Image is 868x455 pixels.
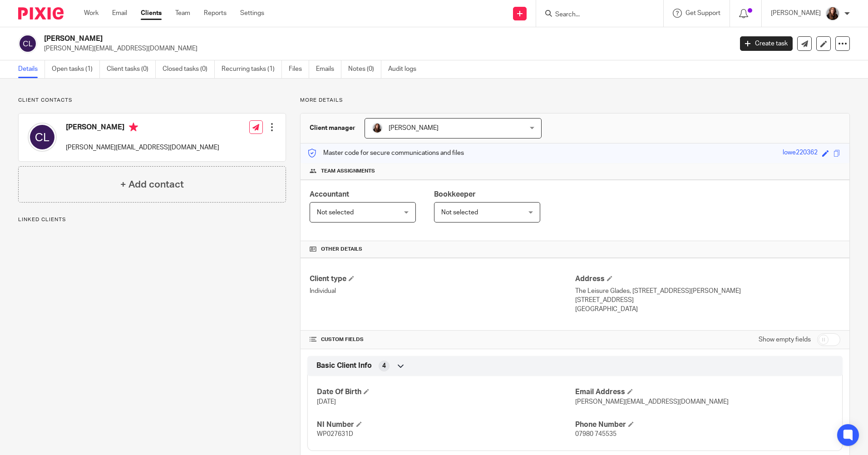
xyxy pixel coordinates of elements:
[575,274,840,284] h4: Address
[316,60,341,78] a: Emails
[300,97,850,104] p: More details
[120,178,184,192] h4: + Add contact
[18,60,45,78] a: Details
[18,216,286,223] p: Linked clients
[317,209,354,216] span: Not selected
[316,361,372,371] span: Basic Client Info
[112,9,127,18] a: Email
[222,60,282,78] a: Recurring tasks (1)
[107,60,156,78] a: Client tasks (0)
[575,420,833,430] h4: Phone Number
[321,246,362,253] span: Other details
[84,9,99,18] a: Work
[348,60,381,78] a: Notes (0)
[825,6,840,21] img: IMG_0011.jpg
[554,11,636,19] input: Search
[310,124,355,133] h3: Client manager
[783,148,818,158] div: lowe220362
[740,36,793,51] a: Create task
[18,97,286,104] p: Client contacts
[317,399,336,405] span: [DATE]
[317,431,353,437] span: WP027631D
[163,60,215,78] a: Closed tasks (0)
[18,7,64,20] img: Pixie
[52,60,100,78] a: Open tasks (1)
[317,420,575,430] h4: NI Number
[317,387,575,397] h4: Date Of Birth
[372,123,383,134] img: IMG_0011.jpg
[129,123,138,132] i: Primary
[575,296,840,305] p: [STREET_ADDRESS]
[575,305,840,314] p: [GEOGRAPHIC_DATA]
[307,148,464,158] p: Master code for secure communications and files
[204,9,227,18] a: Reports
[575,399,729,405] span: [PERSON_NAME][EMAIL_ADDRESS][DOMAIN_NAME]
[388,60,423,78] a: Audit logs
[575,287,840,296] p: The Leisure Glades, [STREET_ADDRESS][PERSON_NAME]
[441,209,478,216] span: Not selected
[289,60,309,78] a: Files
[759,335,811,344] label: Show empty fields
[382,361,386,371] span: 4
[28,123,57,152] img: svg%3E
[310,287,575,296] p: Individual
[141,9,162,18] a: Clients
[310,336,575,343] h4: CUSTOM FIELDS
[44,44,726,53] p: [PERSON_NAME][EMAIL_ADDRESS][DOMAIN_NAME]
[389,125,439,131] span: [PERSON_NAME]
[310,274,575,284] h4: Client type
[575,387,833,397] h4: Email Address
[310,191,349,198] span: Accountant
[66,143,219,152] p: [PERSON_NAME][EMAIL_ADDRESS][DOMAIN_NAME]
[686,10,720,16] span: Get Support
[321,168,375,175] span: Team assignments
[240,9,264,18] a: Settings
[18,34,37,53] img: svg%3E
[175,9,190,18] a: Team
[575,431,616,437] span: 07980 745535
[66,123,219,134] h4: [PERSON_NAME]
[771,9,821,18] p: [PERSON_NAME]
[44,34,590,44] h2: [PERSON_NAME]
[434,191,476,198] span: Bookkeeper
